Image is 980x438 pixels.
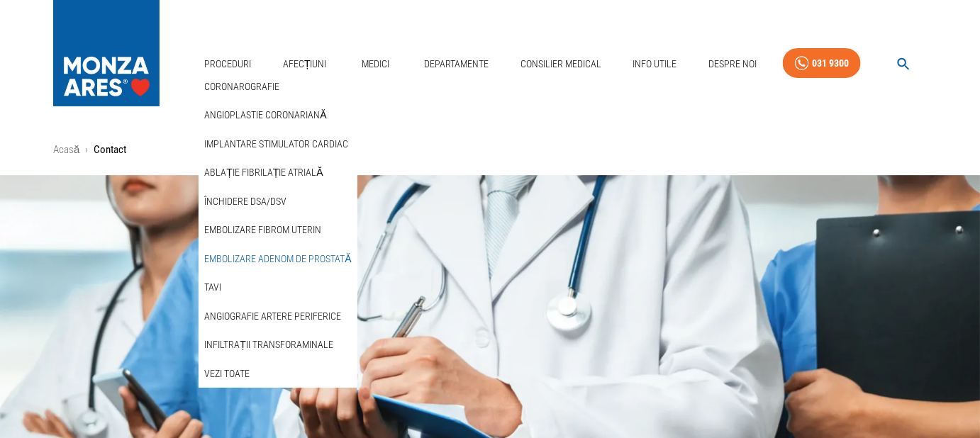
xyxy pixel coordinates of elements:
p: Contact [94,142,126,158]
div: Angiografie artere periferice [199,302,357,331]
a: Angiografie artere periferice [201,305,344,328]
div: Ablație fibrilație atrială [199,158,357,187]
a: Despre Noi [703,50,762,79]
a: Proceduri [199,50,257,79]
a: Implantare stimulator cardiac [201,133,351,156]
nav: breadcrumb [53,142,927,158]
a: Embolizare fibrom uterin [201,218,324,242]
nav: secondary mailbox folders [199,72,357,388]
div: Infiltrații transforaminale [199,330,357,359]
a: Embolizare adenom de prostată [201,247,354,271]
a: Consilier Medical [515,50,607,79]
a: TAVI [201,276,224,299]
div: 031 9300 [812,55,849,72]
a: Închidere DSA/DSV [201,190,289,213]
a: Coronarografie [201,75,282,99]
a: Departamente [418,50,494,79]
div: Embolizare fibrom uterin [199,215,357,245]
a: Vezi Toate [201,362,252,386]
a: Afecțiuni [277,50,333,79]
a: Infiltrații transforaminale [201,333,336,356]
a: Acasă [53,143,79,156]
a: Info Utile [628,50,683,79]
div: Implantare stimulator cardiac [199,130,357,159]
li: › [85,142,88,158]
div: Coronarografie [199,72,357,101]
div: Angioplastie coronariană [199,101,357,130]
a: Angioplastie coronariană [201,103,329,127]
a: Medici [352,50,398,79]
div: Embolizare adenom de prostată [199,245,357,274]
div: TAVI [199,273,357,302]
div: Închidere DSA/DSV [199,187,357,216]
div: Vezi Toate [199,359,357,388]
a: Ablație fibrilație atrială [201,161,325,184]
a: 031 9300 [783,48,861,79]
